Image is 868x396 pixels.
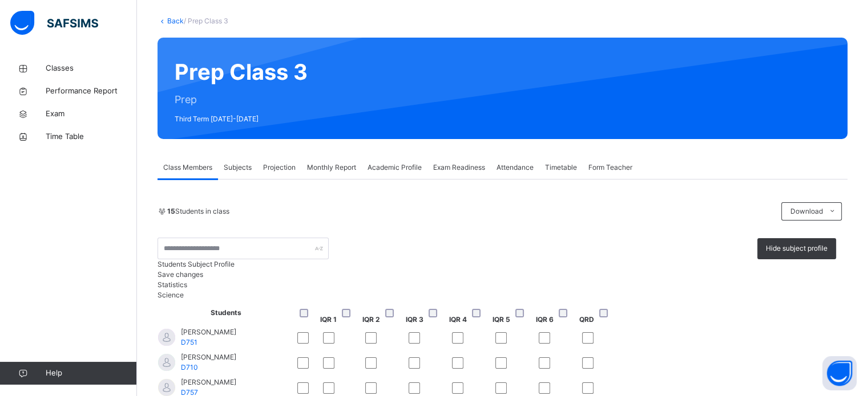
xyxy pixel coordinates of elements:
[184,17,228,25] span: / Prep Class 3
[158,270,203,279] span: Save changes
[167,17,184,25] a: Back
[167,206,229,217] span: Students in class
[10,11,98,35] img: safsims
[545,162,577,173] span: Timetable
[790,206,823,217] span: Download
[163,162,212,173] span: Class Members
[181,327,236,337] span: [PERSON_NAME]
[181,363,198,371] span: D710
[588,162,632,173] span: Form Teacher
[320,315,337,325] span: IQR 1
[766,243,827,254] span: Hide subject profile
[822,356,857,390] button: Open asap
[158,291,184,299] span: Science
[46,368,136,379] span: Help
[158,260,235,268] span: Students Subject Profile
[46,63,137,74] span: Classes
[158,280,187,289] span: Statistics
[449,315,467,325] span: IQR 4
[181,377,236,387] span: [PERSON_NAME]
[158,300,294,325] th: Students
[181,352,236,362] span: [PERSON_NAME]
[46,85,137,97] span: Performance Report
[536,315,554,325] span: IQR 6
[307,162,356,173] span: Monthly Report
[263,162,296,173] span: Projection
[492,315,510,325] span: IQR 5
[496,162,534,173] span: Attendance
[181,338,197,346] span: D751
[433,162,485,173] span: Exam Readiness
[362,315,380,325] span: IQR 2
[46,131,137,142] span: Time Table
[579,315,594,325] span: QRD
[46,108,137,120] span: Exam
[406,315,423,325] span: IQR 3
[368,162,422,173] span: Academic Profile
[224,162,252,173] span: Subjects
[167,207,175,215] b: 15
